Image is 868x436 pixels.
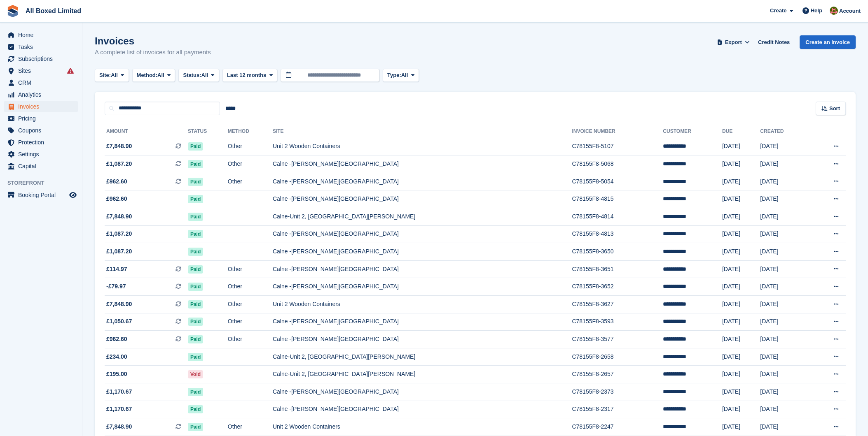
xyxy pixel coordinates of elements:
[572,138,663,155] td: C78155F8-5107
[722,138,760,155] td: [DATE]
[188,318,203,326] span: Paid
[228,125,273,138] th: Method
[4,148,78,160] a: menu
[273,313,572,331] td: Calne -[PERSON_NAME][GEOGRAPHIC_DATA]
[800,35,856,49] a: Create an Invoice
[273,418,572,436] td: Unit 2 Wooden Containers
[7,5,19,17] img: stora-icon-8386f47178a22dfd0bd8f6a31ec36ba5ce8667c1dd55bd0f319d3a0aa187defe.svg
[755,35,793,49] a: Credit Notes
[106,247,132,256] span: £1,087.20
[106,335,127,343] span: £962.60
[188,142,203,151] span: Paid
[722,366,760,383] td: [DATE]
[7,179,82,187] span: Storefront
[188,353,203,361] span: Paid
[188,265,203,274] span: Paid
[760,401,810,418] td: [DATE]
[4,41,78,53] a: menu
[722,313,760,331] td: [DATE]
[178,69,219,82] button: Status: All
[273,366,572,383] td: Calne-Unit 2, [GEOGRAPHIC_DATA][PERSON_NAME]
[106,230,132,238] span: £1,087.20
[188,335,203,343] span: Paid
[22,4,84,18] a: All Boxed Limited
[68,190,78,200] a: Preview store
[188,300,203,308] span: Paid
[273,383,572,401] td: Calne -[PERSON_NAME][GEOGRAPHIC_DATA]
[722,260,760,278] td: [DATE]
[188,213,203,221] span: Paid
[188,178,203,186] span: Paid
[188,423,203,431] span: Paid
[572,278,663,296] td: C78155F8-3652
[18,89,68,100] span: Analytics
[228,296,273,313] td: Other
[18,101,68,112] span: Invoices
[188,195,203,203] span: Paid
[273,225,572,243] td: Calne -[PERSON_NAME][GEOGRAPHIC_DATA]
[4,137,78,148] a: menu
[157,71,164,79] span: All
[760,278,810,296] td: [DATE]
[106,212,132,221] span: £7,848.90
[228,278,273,296] td: Other
[4,89,78,100] a: menu
[4,160,78,172] a: menu
[18,29,68,41] span: Home
[760,225,810,243] td: [DATE]
[273,401,572,418] td: Calne -[PERSON_NAME][GEOGRAPHIC_DATA]
[572,401,663,418] td: C78155F8-2317
[105,125,188,138] th: Amount
[228,155,273,173] td: Other
[273,331,572,348] td: Calne -[PERSON_NAME][GEOGRAPHIC_DATA]
[572,383,663,401] td: C78155F8-2373
[228,418,273,436] td: Other
[760,155,810,173] td: [DATE]
[722,225,760,243] td: [DATE]
[18,148,68,160] span: Settings
[18,125,68,136] span: Coupons
[106,353,127,361] span: £234.00
[188,283,203,291] span: Paid
[760,348,810,366] td: [DATE]
[839,7,861,15] span: Account
[722,125,760,138] th: Due
[760,383,810,401] td: [DATE]
[760,190,810,208] td: [DATE]
[572,418,663,436] td: C78155F8-2247
[18,113,68,124] span: Pricing
[722,278,760,296] td: [DATE]
[188,388,203,396] span: Paid
[760,138,810,155] td: [DATE]
[830,7,838,15] img: Sharon Hawkins
[572,190,663,208] td: C78155F8-4815
[273,243,572,261] td: Calne -[PERSON_NAME][GEOGRAPHIC_DATA]
[106,300,132,308] span: £7,848.90
[4,65,78,77] a: menu
[572,366,663,383] td: C78155F8-2657
[760,125,810,138] th: Created
[401,71,408,79] span: All
[572,260,663,278] td: C78155F8-3651
[663,125,722,138] th: Customer
[273,278,572,296] td: Calne -[PERSON_NAME][GEOGRAPHIC_DATA]
[188,248,203,256] span: Paid
[106,142,132,151] span: £7,848.90
[201,71,208,79] span: All
[188,370,203,378] span: Void
[572,313,663,331] td: C78155F8-3593
[722,155,760,173] td: [DATE]
[722,348,760,366] td: [DATE]
[106,282,126,291] span: -£79.97
[760,260,810,278] td: [DATE]
[722,331,760,348] td: [DATE]
[760,243,810,261] td: [DATE]
[4,113,78,124] a: menu
[4,189,78,201] a: menu
[95,48,211,57] p: A complete list of invoices for all payments
[188,405,203,413] span: Paid
[228,313,273,331] td: Other
[4,125,78,136] a: menu
[722,190,760,208] td: [DATE]
[273,155,572,173] td: Calne -[PERSON_NAME][GEOGRAPHIC_DATA]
